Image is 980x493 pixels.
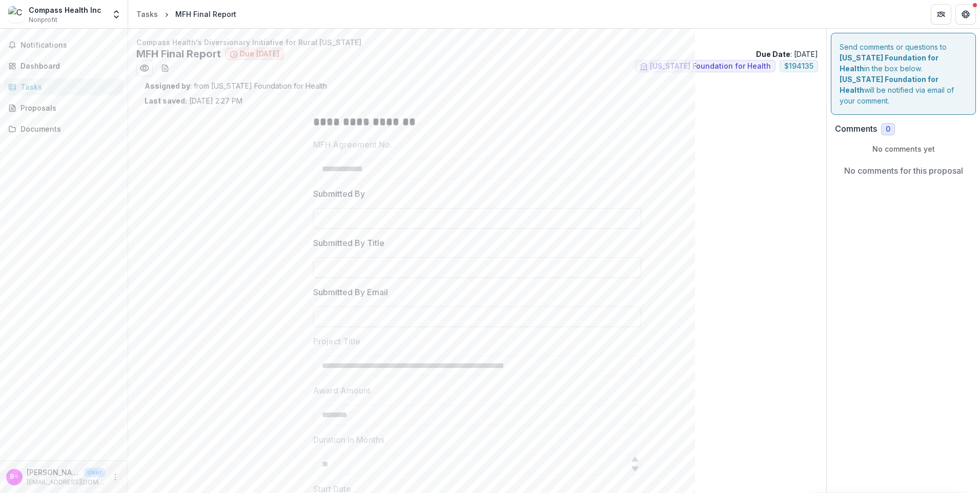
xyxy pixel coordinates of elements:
p: Compass Health's Diversionary Initiative for Rural [US_STATE] [136,37,818,48]
button: Preview 9990e412-6b7e-4b3b-8422-c0b8ec116640.pdf [136,60,153,76]
strong: [US_STATE] Foundation for Health [840,75,938,94]
div: Compass Health Inc [29,5,101,15]
button: download-word-button [157,60,173,76]
span: Nonprofit [29,15,57,25]
p: : from [US_STATE] Foundation for Health [145,80,810,91]
p: Submitted By Title [313,237,384,249]
div: MFH Final Report [175,9,236,19]
p: Duration in Months [313,434,384,446]
h2: Comments [835,124,877,134]
strong: [US_STATE] Foundation for Health [840,53,938,73]
div: Dashboard [21,60,115,71]
p: User [84,468,105,477]
a: Documents [4,120,124,137]
p: [PERSON_NAME] <[EMAIL_ADDRESS][DOMAIN_NAME]> [27,467,80,478]
p: : [DATE] [756,49,818,59]
strong: Last saved: [145,96,187,105]
p: [DATE] 2:27 PM [145,95,242,106]
a: Dashboard [4,57,124,74]
p: Award Amount [313,384,371,397]
strong: Due Date [756,50,790,58]
button: Open entity switcher [109,4,124,25]
span: Due [DATE] [240,50,279,58]
p: Submitted By Email [313,286,388,298]
div: Proposals [21,102,115,113]
p: No comments yet [835,143,972,154]
img: Compass Health Inc [8,6,25,23]
p: Submitted By [313,188,365,200]
div: Tasks [136,9,158,19]
h2: MFH Final Report [136,48,221,60]
nav: breadcrumb [132,7,240,22]
a: Proposals [4,99,124,116]
button: Get Help [955,4,976,25]
strong: Assigned by [145,81,190,90]
a: Tasks [132,7,162,22]
div: Brian Martin <bmartin@compasshn.org> [10,474,18,480]
div: Send comments or questions to in the box below. will be notified via email of your comment. [831,33,976,115]
p: No comments for this proposal [844,165,963,177]
p: Project Title [313,335,360,347]
button: Partners [931,4,951,25]
span: 0 [886,125,890,134]
div: Tasks [21,81,115,92]
button: More [109,471,121,483]
button: Notifications [4,37,124,53]
span: Notifications [21,41,119,50]
span: [US_STATE] Foundation for Health [650,62,771,71]
a: Tasks [4,78,124,95]
div: Documents [21,124,115,134]
p: [EMAIL_ADDRESS][DOMAIN_NAME] [27,478,105,487]
span: $ 194135 [784,62,813,71]
p: MFH Agreement No. [313,138,392,151]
